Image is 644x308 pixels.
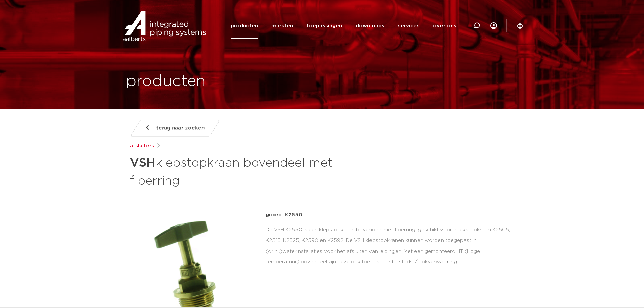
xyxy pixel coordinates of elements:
[356,13,384,39] a: downloads
[398,13,420,39] a: services
[130,142,154,150] a: afsluiters
[271,13,293,39] a: markten
[307,13,342,39] a: toepassingen
[231,13,456,39] nav: Menu
[266,224,515,267] div: De VSH K2550 is een klepstopkraan bovendeel met fiberring, geschikt voor hoekstopkraan K2505, K25...
[433,13,456,39] a: over ons
[130,153,384,189] h1: klepstopkraan bovendeel met fiberring
[231,13,258,39] a: producten
[130,157,156,169] strong: VSH
[126,71,206,92] h1: producten
[266,211,515,219] p: groep: K2550
[129,120,220,137] a: terug naar zoeken
[156,123,205,134] span: terug naar zoeken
